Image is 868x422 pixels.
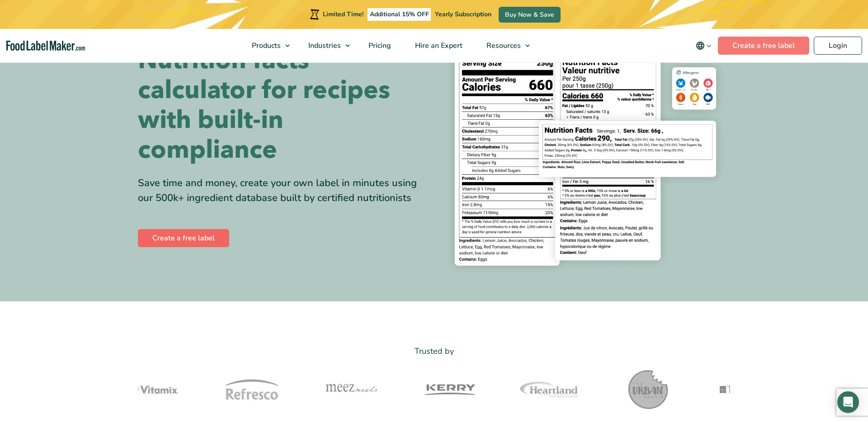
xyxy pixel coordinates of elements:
[499,7,561,23] a: Buy Now & Save
[249,41,282,51] span: Products
[814,37,862,55] a: Login
[138,229,229,247] a: Create a free label
[837,391,859,413] div: Open Intercom Messenger
[366,41,392,51] span: Pricing
[138,46,427,165] h1: Nutrition facts calculator for recipes with built-in compliance
[297,29,354,62] a: Industries
[357,29,401,62] a: Pricing
[718,37,809,55] a: Create a free label
[435,10,491,19] span: Yearly Subscription
[475,29,534,62] a: Resources
[412,41,463,51] span: Hire an Expert
[138,345,730,358] p: Trusted by
[306,41,342,51] span: Industries
[138,176,427,206] div: Save time and money, create your own label in minutes using our 500k+ ingredient database built b...
[484,41,522,51] span: Resources
[403,29,472,62] a: Hire an Expert
[323,10,363,19] span: Limited Time!
[368,8,431,21] span: Additional 15% OFF
[240,29,294,62] a: Products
